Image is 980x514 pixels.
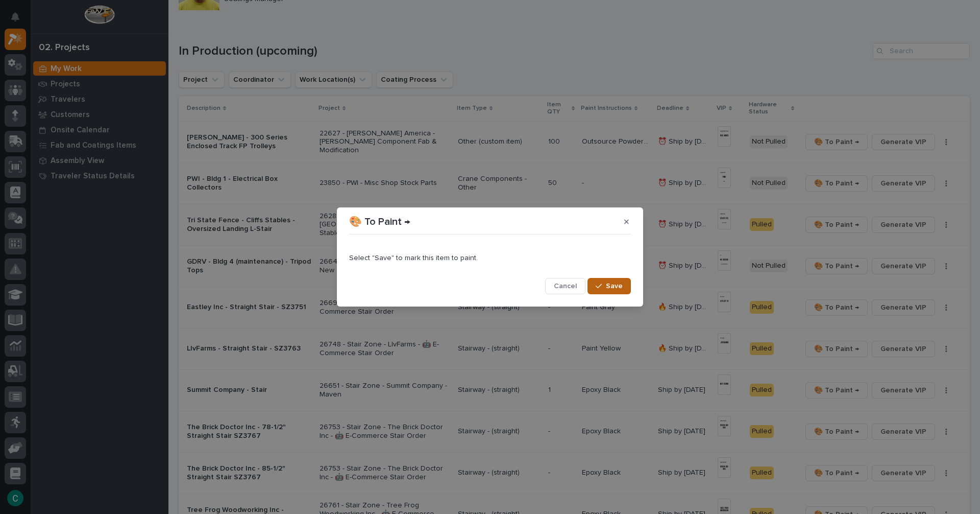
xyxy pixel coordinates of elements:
[606,282,623,291] span: Save
[554,282,577,291] span: Cancel
[349,254,631,263] p: Select "Save" to mark this item to paint.
[587,278,631,294] button: Save
[545,278,585,294] button: Cancel
[349,216,410,228] p: 🎨 To Paint →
